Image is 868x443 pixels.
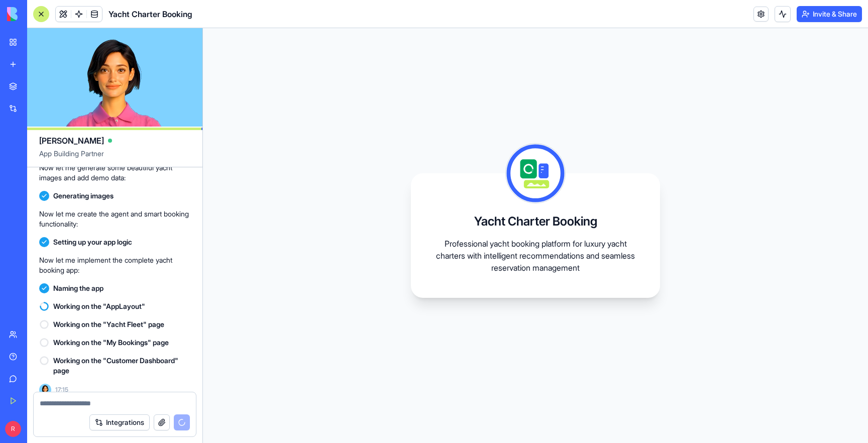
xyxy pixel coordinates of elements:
[7,7,69,21] img: logo
[435,238,636,274] p: Professional yacht booking platform for luxury yacht charters with intelligent recommendations an...
[39,384,51,396] img: Ella_00000_wcx2te.png
[53,356,190,376] span: Working on the "Customer Dashboard" page
[108,8,192,20] span: Yacht Charter Booking
[55,386,68,394] span: 17:15
[53,338,169,348] span: Working on the "My Bookings" page
[39,149,190,167] span: App Building Partner
[797,6,862,22] button: Invite & Share
[53,319,164,329] span: Working on the "Yacht Fleet" page
[53,301,145,311] span: Working on the "AppLayout"
[5,421,21,437] span: R
[39,135,104,147] span: [PERSON_NAME]
[53,237,132,247] span: Setting up your app logic
[39,255,190,275] p: Now let me implement the complete yacht booking app:
[89,414,150,430] button: Integrations
[53,191,114,201] span: Generating images
[53,283,103,293] span: Naming the app
[39,163,190,183] p: Now let me generate some beautiful yacht images and add demo data:
[39,209,190,229] p: Now let me create the agent and smart booking functionality:
[474,213,597,230] h3: Yacht Charter Booking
